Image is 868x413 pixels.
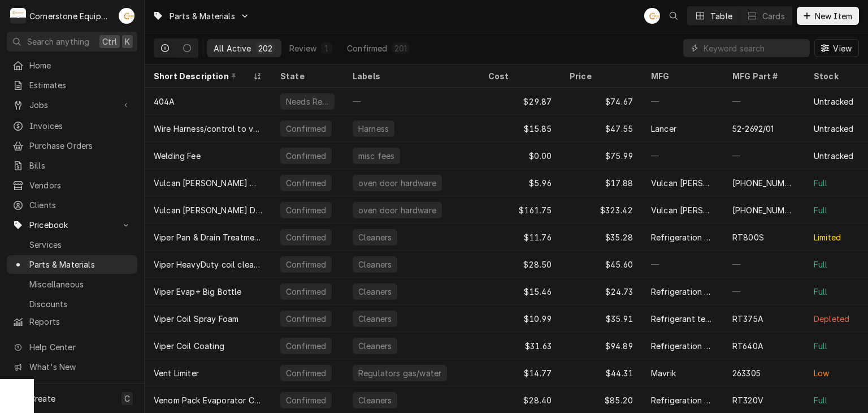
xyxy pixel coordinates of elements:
div: [PHONE_NUMBER] [732,177,796,189]
button: New Item [797,7,859,25]
div: Refrigeration Technologies [651,231,714,243]
a: Vendors [7,176,137,195]
div: $94.89 [561,332,642,359]
div: Confirmed [347,42,387,54]
div: RT640A [732,340,763,352]
a: Reports [7,312,137,331]
span: Invoices [29,120,132,132]
div: 52-2692/01 [732,123,774,135]
div: — [642,142,723,169]
div: $24.73 [561,278,642,305]
div: Table [710,10,732,22]
button: Search anythingCtrlK [7,32,137,51]
a: Clients [7,196,137,214]
div: Limited [814,231,841,243]
div: Refrigerant technologies [651,313,714,325]
span: Clients [29,199,132,211]
span: Reports [29,316,132,328]
div: Cleaners [357,394,393,406]
div: Viper Pan & Drain Treatment [154,231,262,243]
div: Needs Review [285,96,330,107]
div: 263305 [732,367,761,379]
div: Welding Fee [154,150,201,162]
div: $10.99 [479,305,561,332]
div: Short Description [154,70,251,82]
div: — [723,251,805,278]
div: — [723,142,805,169]
span: Estimates [29,79,132,91]
div: Full [814,259,828,270]
div: Vulcan [PERSON_NAME] washer [154,177,262,189]
div: $35.28 [561,223,642,251]
div: $28.50 [479,251,561,278]
a: Invoices [7,117,137,135]
div: — [642,88,723,115]
div: 202 [258,42,272,54]
div: Full [814,394,828,406]
div: $11.76 [479,223,561,251]
div: oven door hardware [357,204,437,216]
div: $323.42 [561,196,642,223]
div: Confirmed [285,286,327,298]
div: Full [814,286,828,298]
div: Refrigeration Technologies [651,340,714,352]
div: AB [644,8,660,24]
div: Regulators gas/water [357,367,442,379]
div: — [723,88,805,115]
div: 1 [323,42,330,54]
div: Confirmed [285,204,327,216]
div: Viper HeavyDuty coil cleaner big bottle [154,259,262,270]
div: Untracked [814,96,853,107]
div: Vulcan [PERSON_NAME] [651,177,714,189]
div: Review [289,42,316,54]
div: Harness [357,123,390,135]
div: 201 [394,42,407,54]
a: Go to Parts & Materials [148,7,254,25]
div: $17.88 [561,169,642,196]
div: $75.99 [561,142,642,169]
span: Bills [29,160,132,171]
div: [PHONE_NUMBER] [732,204,796,216]
div: oven door hardware [357,177,437,189]
div: Confirmed [285,150,327,162]
div: Cleaners [357,259,393,270]
div: Viper Coil Coating [154,340,224,352]
div: Cornerstone Equipment Repair, LLC's Avatar [10,8,26,24]
div: Andrew Buigues's Avatar [119,8,134,24]
div: Confirmed [285,340,327,352]
div: Depleted [814,313,849,325]
span: C [124,393,130,405]
span: Parts & Materials [170,10,235,22]
span: What's New [29,361,131,373]
div: $15.46 [479,278,561,305]
a: Go to Jobs [7,96,137,114]
div: Viper Coil Spray Foam [154,313,238,325]
div: — [642,251,723,278]
div: Cleaners [357,231,393,243]
div: Confirmed [285,123,327,135]
div: Cost [488,70,549,82]
span: Purchase Orders [29,140,132,152]
div: Labels [353,70,470,82]
div: C [10,8,26,24]
div: Confirmed [285,231,327,243]
div: $35.91 [561,305,642,332]
div: $47.55 [561,115,642,142]
a: Go to What's New [7,358,137,376]
div: Confirmed [285,313,327,325]
a: Parts & Materials [7,255,137,274]
a: Home [7,56,137,75]
div: Andrew Buigues's Avatar [644,8,660,24]
div: Refrigeration Technologies [651,394,714,406]
div: Vent Limiter [154,367,199,379]
div: Confirmed [285,367,327,379]
div: Untracked [814,150,853,162]
div: Untracked [814,123,853,135]
div: Refrigeration Technologies [651,286,714,298]
div: $44.31 [561,359,642,386]
div: Wire Harness/control to valve [154,123,262,135]
a: Discounts [7,295,137,313]
span: Services [29,239,132,251]
div: MFG Part # [732,70,793,82]
a: Miscellaneous [7,275,137,294]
